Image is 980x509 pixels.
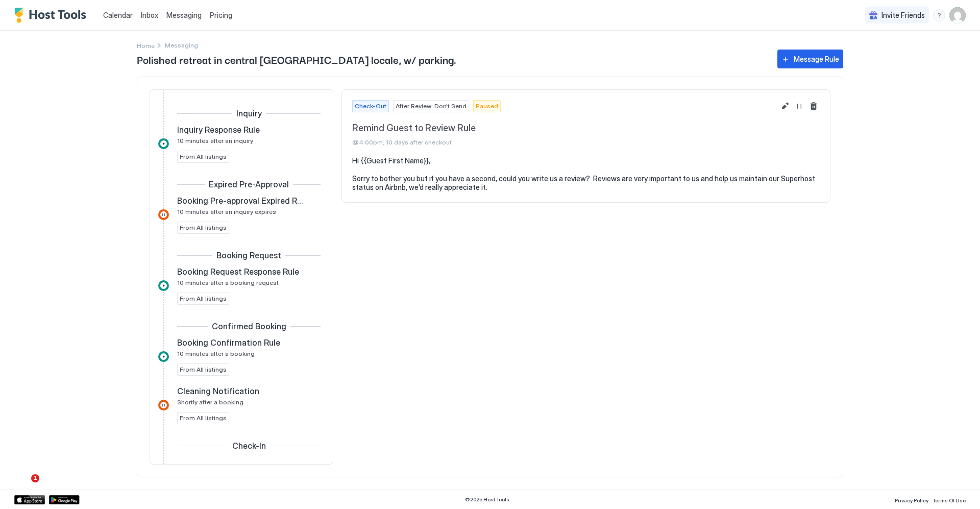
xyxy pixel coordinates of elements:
span: Calendar [103,11,133,19]
span: 10 minutes after a booking request [177,279,279,286]
span: Invite Friends [881,11,925,20]
span: Inbox [141,11,158,19]
span: Booking Request [216,250,281,260]
span: From All listings [180,365,227,374]
span: Polished retreat in central [GEOGRAPHIC_DATA] locale, w/ parking. [137,52,767,67]
div: menu [933,9,945,21]
span: 10 minutes after an inquiry expires [177,208,276,215]
span: Home [137,42,155,50]
span: © 2025 Host Tools [465,496,509,503]
a: Privacy Policy [895,494,928,505]
a: App Store [14,495,45,504]
span: Inquiry Response Rule [177,125,260,135]
pre: Hi {{Guest First Name}}, Sorry to bother you but if you have a second, could you write us a revie... [352,156,820,192]
span: Pricing [210,11,232,20]
button: Message Rule [777,50,843,68]
span: @4:00pm, 10 days after checkout [352,138,775,146]
span: Remind Guest to Review Rule [352,123,775,134]
span: Confirmed Booking [212,321,286,331]
span: From All listings [180,152,227,161]
span: From All listings [180,414,227,423]
span: From All listings [180,223,227,232]
span: After Review: Don't Send [396,102,467,111]
button: Resume Message Rule [793,100,805,112]
span: Breadcrumb [165,41,198,49]
div: Breadcrumb [137,40,155,51]
span: Inquiry [236,108,262,118]
span: From All listings [180,294,227,303]
span: Expired Pre-Approval [209,179,289,189]
div: User profile [949,7,966,23]
a: Messaging [166,10,202,20]
span: 1 [31,474,39,482]
button: Edit message rule [779,100,791,112]
a: Calendar [103,10,133,20]
span: 10 minutes after an inquiry [177,137,253,144]
span: Shortly after a booking [177,398,243,406]
a: Home [137,40,155,51]
span: Cleaning Notification [177,386,259,396]
span: 10 minutes after a booking [177,350,255,357]
span: Paused [476,102,498,111]
span: Booking Pre-approval Expired Rule [177,196,304,206]
div: Message Rule [794,54,839,64]
span: Check-In [232,441,266,451]
span: Privacy Policy [895,497,928,503]
button: Delete message rule [807,100,820,112]
a: Terms Of Use [933,494,966,505]
span: Booking Confirmation Rule [177,337,280,348]
a: Host Tools Logo [14,8,91,23]
a: Google Play Store [49,495,80,504]
span: Messaging [166,11,202,19]
iframe: Intercom live chat [10,474,35,499]
a: Inbox [141,10,158,20]
span: Check-Out [355,102,386,111]
span: Booking Request Response Rule [177,266,299,277]
span: Terms Of Use [933,497,966,503]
